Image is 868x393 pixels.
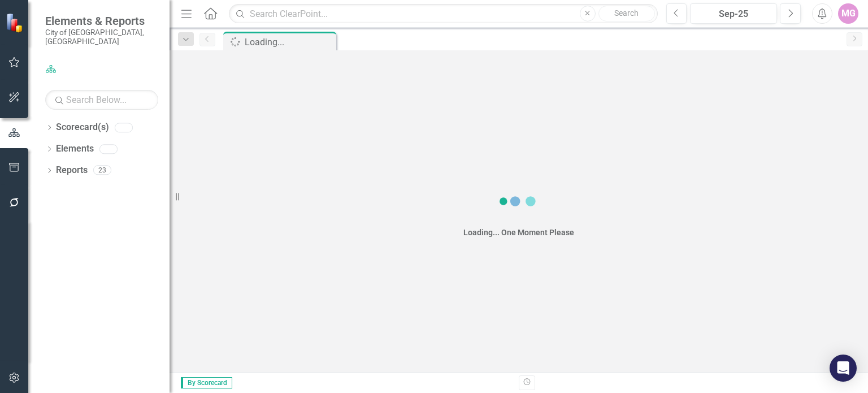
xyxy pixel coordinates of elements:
[838,3,858,24] button: MG
[45,90,158,110] input: Search Below...
[614,8,639,18] span: Search
[245,35,333,49] div: Loading...
[181,377,232,388] span: By Scorecard
[56,164,88,177] a: Reports
[463,227,574,238] div: Loading... One Moment Please
[56,142,94,156] a: Elements
[694,7,773,21] div: Sep-25
[598,6,655,21] button: Search
[229,4,657,24] input: Search ClearPoint...
[93,166,111,175] div: 23
[690,3,777,24] button: Sep-25
[45,14,158,28] span: Elements & Reports
[45,28,158,46] small: City of [GEOGRAPHIC_DATA], [GEOGRAPHIC_DATA]
[830,355,857,382] div: Open Intercom Messenger
[56,121,109,134] a: Scorecard(s)
[6,13,25,33] img: ClearPoint Strategy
